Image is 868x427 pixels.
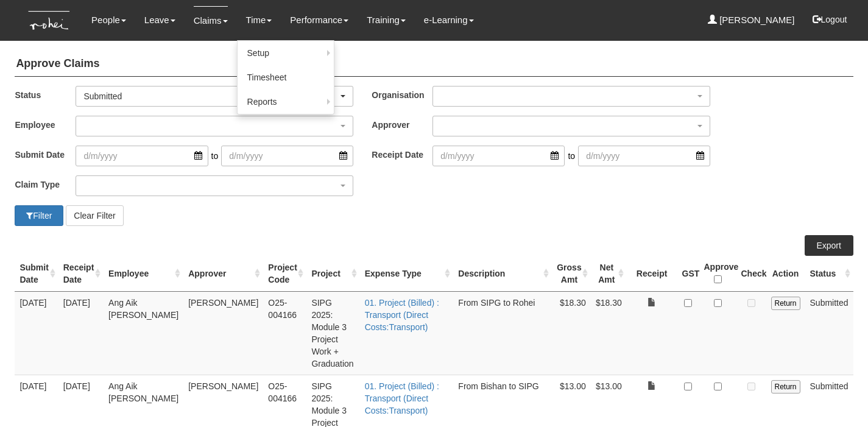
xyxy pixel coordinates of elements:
a: People [91,6,126,34]
th: Action [766,256,805,292]
a: Performance [290,6,348,34]
td: [DATE] [15,291,58,375]
a: Leave [144,6,175,34]
input: Return [771,297,800,310]
th: Project Code : activate to sort column ascending [263,256,306,292]
a: 01. Project (Billed) : Transport (Direct Costs:Transport) [365,298,439,332]
th: Gross Amt : activate to sort column ascending [552,256,591,292]
button: Filter [15,205,63,226]
td: Submitted [805,291,853,375]
a: Claims [194,6,228,35]
a: 01. Project (Billed) : Transport (Direct Costs:Transport) [365,381,439,415]
button: Clear Filter [66,205,123,226]
th: Employee : activate to sort column ascending [104,256,183,292]
td: $18.30 [591,291,627,375]
label: Submit Date [15,146,76,163]
input: d/m/yyyy [76,146,208,166]
input: d/m/yyyy [221,146,353,166]
th: Project : activate to sort column ascending [306,256,359,292]
label: Claim Type [15,175,76,193]
label: Organisation [372,86,432,104]
input: d/m/yyyy [432,146,565,166]
input: d/m/yyyy [578,146,710,166]
td: From SIPG to Rohei [453,291,552,375]
a: Export [805,235,853,256]
iframe: chat widget [817,378,856,415]
th: Submit Date : activate to sort column ascending [15,256,58,292]
td: [DATE] [58,291,104,375]
label: Status [15,86,76,104]
span: to [565,146,578,166]
th: Status : activate to sort column ascending [805,256,853,292]
div: Submitted [83,90,338,102]
button: Submitted [76,86,353,107]
th: Approver : activate to sort column ascending [183,256,263,292]
td: [PERSON_NAME] [183,291,263,375]
a: [PERSON_NAME] [708,6,795,34]
th: Approve [699,256,736,292]
th: Net Amt : activate to sort column ascending [591,256,627,292]
a: Timesheet [238,65,334,90]
td: O25-004166 [263,291,306,375]
label: Approver [372,116,432,133]
a: Time [246,6,272,34]
a: Training [367,6,406,34]
label: Receipt Date [372,146,432,163]
th: Receipt [627,256,677,292]
label: Employee [15,116,76,133]
td: $18.30 [552,291,591,375]
th: Description : activate to sort column ascending [453,256,552,292]
a: Reports [238,90,334,114]
th: Expense Type : activate to sort column ascending [360,256,454,292]
h4: Approve Claims [15,52,853,77]
span: to [208,146,222,166]
th: Check [736,256,766,292]
th: GST [677,256,699,292]
a: Setup [238,41,334,65]
button: Logout [804,5,856,34]
input: Return [771,380,800,393]
a: e-Learning [424,6,474,34]
td: SIPG 2025: Module 3 Project Work + Graduation [306,291,359,375]
td: Ang Aik [PERSON_NAME] [104,291,183,375]
th: Receipt Date : activate to sort column ascending [58,256,104,292]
